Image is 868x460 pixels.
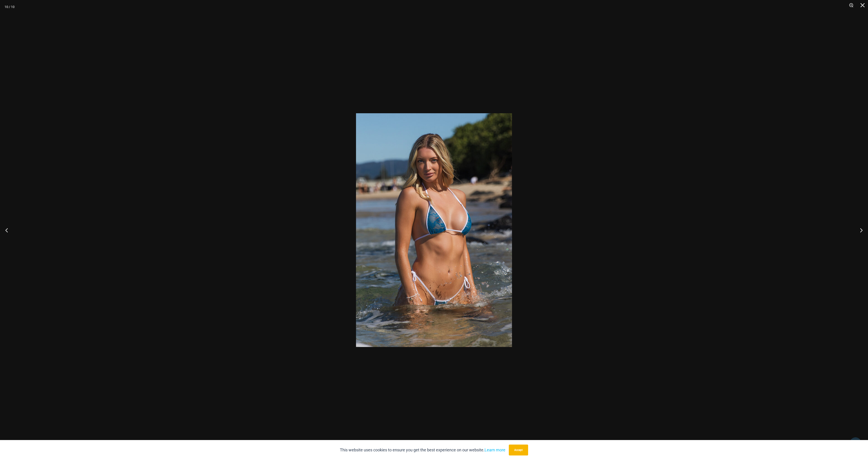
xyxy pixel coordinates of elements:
[5,3,15,10] div: 10 / 10
[485,448,505,452] a: Learn more
[340,447,505,453] p: This website uses cookies to ensure you get the best experience on our website.
[851,219,868,241] button: Next
[509,445,528,455] button: Accept
[356,113,512,347] img: Waves Breaking Ocean 312 Top 456 Bottom 05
